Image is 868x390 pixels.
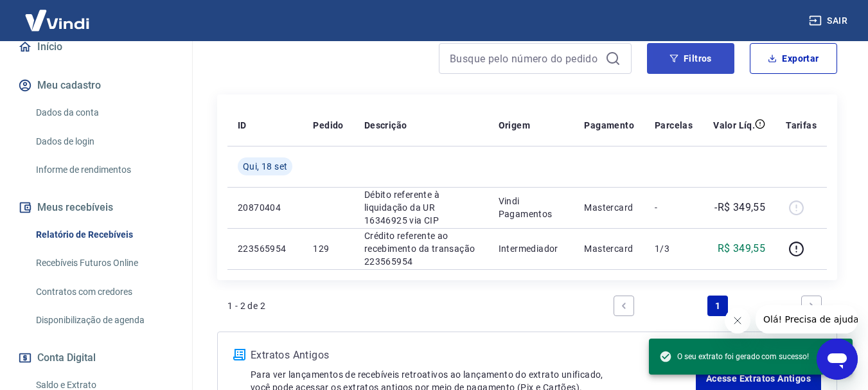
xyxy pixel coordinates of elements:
[750,43,837,74] button: Exportar
[450,49,600,68] input: Busque pelo número do pedido
[786,119,817,132] p: Tarifas
[614,296,634,316] a: Previous page
[655,242,693,255] p: 1/3
[31,279,177,305] a: Contratos com credores
[31,100,177,126] a: Dados da conta
[31,307,177,333] a: Disponibilização de agenda
[364,188,478,227] p: Débito referente à liquidação da UR 16346925 via CIP
[31,250,177,276] a: Recebíveis Futuros Online
[806,9,853,33] button: Sair
[251,348,696,363] p: Extratos Antigos
[655,201,693,214] p: -
[15,1,99,40] img: Vindi
[233,349,245,360] img: ícone
[659,350,809,363] span: O seu extrato foi gerado com sucesso!
[801,296,822,316] a: Next page
[31,129,177,155] a: Dados de login
[15,71,177,100] button: Meu cadastro
[364,119,407,132] p: Descrição
[31,222,177,248] a: Relatório de Recebíveis
[238,119,247,132] p: ID
[364,229,478,268] p: Crédito referente ao recebimento da transação 223565954
[608,290,827,321] ul: Pagination
[15,33,177,61] a: Início
[714,200,765,215] p: -R$ 349,55
[243,160,287,173] span: Qui, 18 set
[584,119,634,132] p: Pagamento
[15,344,177,372] button: Conta Digital
[655,119,693,132] p: Parcelas
[31,157,177,183] a: Informe de rendimentos
[499,242,564,255] p: Intermediador
[238,201,292,214] p: 20870404
[647,43,734,74] button: Filtros
[707,296,728,316] a: Page 1 is your current page
[725,308,750,333] iframe: Fechar mensagem
[8,9,108,19] span: Olá! Precisa de ajuda?
[718,241,766,256] p: R$ 349,55
[713,119,755,132] p: Valor Líq.
[584,201,634,214] p: Mastercard
[817,339,858,380] iframe: Botão para abrir a janela de mensagens
[499,195,564,220] p: Vindi Pagamentos
[15,193,177,222] button: Meus recebíveis
[313,119,343,132] p: Pedido
[238,242,292,255] p: 223565954
[499,119,530,132] p: Origem
[584,242,634,255] p: Mastercard
[756,305,858,333] iframe: Mensagem da empresa
[313,242,343,255] p: 129
[227,299,265,312] p: 1 - 2 de 2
